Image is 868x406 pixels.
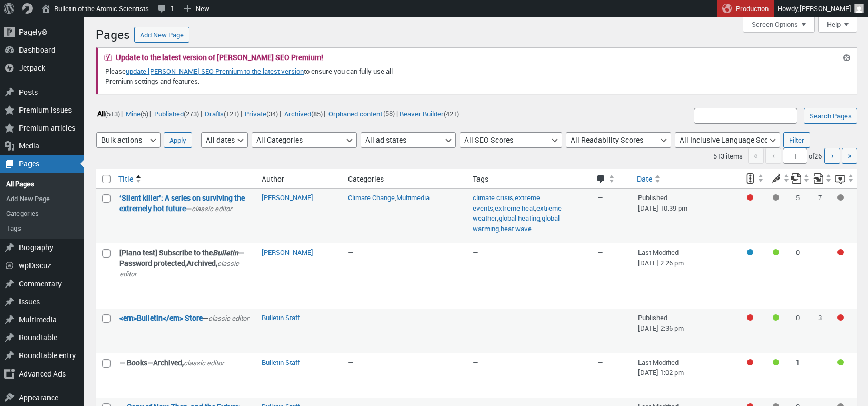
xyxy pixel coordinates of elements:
[262,358,300,367] a: Bulletin Staff
[444,108,459,118] span: (421)
[473,203,562,223] a: extreme weather
[119,193,245,213] a: “‘Silent killer’: A series on surviving the extremely hot future” (Edit)
[791,169,810,188] a: Outgoing internal links
[831,150,834,161] span: ›
[835,169,854,188] a: Inclusive language score
[739,169,764,188] a: SEO score
[184,358,224,368] span: classic editor
[837,314,844,321] div: Needs improvement
[187,258,217,268] span: Archived,
[498,213,540,223] a: global heating
[467,169,592,189] th: Tags
[773,194,779,201] div: Not available
[126,66,304,76] a: update [PERSON_NAME] SEO Premium to the latest version
[153,106,202,120] li: |
[747,194,753,201] div: Focus keyphrase not set
[96,107,121,120] a: All(513)
[119,258,187,268] span: Password protected,
[266,108,278,118] span: (34)
[633,170,739,189] a: Date
[596,175,606,185] span: Comments
[283,107,324,120] a: Archived(85)
[633,309,739,353] td: Published [DATE] 2:36 pm
[597,193,603,202] span: —
[748,148,764,164] span: «
[283,106,325,120] li: |
[262,313,300,322] a: Bulletin Staff
[124,107,149,120] a: Mine(5)
[597,358,603,367] span: —
[773,314,779,321] div: Good
[747,249,753,255] div: Post is set to noindex.
[204,106,242,120] li: |
[473,247,478,257] span: —
[791,353,813,398] td: 1
[96,106,461,120] ul: |
[262,247,313,257] a: [PERSON_NAME]
[116,54,323,61] h2: Update to the latest version of [PERSON_NAME] SEO Premium!
[348,313,354,322] span: —
[473,358,478,367] span: —
[244,106,281,120] li: |
[818,17,857,33] button: Help
[637,174,652,184] span: Date
[119,259,239,279] span: classic editor
[256,169,343,189] th: Author
[119,358,251,369] strong: — Books —
[473,313,478,322] span: —
[262,193,313,202] a: [PERSON_NAME]
[501,224,532,233] a: heat wave
[348,193,395,202] a: Climate Change
[765,148,781,164] span: ‹
[765,169,790,188] a: Readability score
[473,213,560,233] a: global warming
[153,107,200,120] a: Published(273)
[119,193,251,214] strong: —
[467,189,592,243] td: , , , , , ,
[813,169,832,188] a: Received internal links
[473,193,540,213] a: extreme events
[597,247,603,257] span: —
[343,169,467,189] th: Categories
[800,4,851,13] span: [PERSON_NAME]
[633,189,739,243] td: Published [DATE] 10:39 pm
[204,107,241,120] a: Drafts(121)
[791,309,813,353] td: 0
[713,151,743,161] span: 513 items
[396,193,430,202] a: Multimedia
[153,358,184,368] span: Archived,
[327,107,383,120] a: Orphaned content
[164,132,192,148] input: Apply
[208,313,249,323] span: classic editor
[96,106,123,120] li: |
[141,108,148,118] span: (5)
[847,150,852,161] span: »
[837,359,844,365] div: Good
[327,106,395,120] li: (58)
[633,243,739,309] td: Last Modified [DATE] 2:26 pm
[633,353,739,398] td: Last Modified [DATE] 1:02 pm
[119,313,251,324] strong: —
[124,106,151,120] li: |
[184,108,199,118] span: (273)
[348,247,354,257] span: —
[348,358,354,367] span: —
[809,151,823,161] span: of
[96,22,130,45] h1: Pages
[134,27,189,43] a: Add New Page
[773,249,779,255] div: Good
[743,17,815,33] button: Screen Options
[791,243,813,309] td: 0
[398,107,460,120] a: Beaver Builder(421)
[224,108,239,118] span: (121)
[804,108,857,124] input: Search Pages
[747,359,753,365] div: Focus keyphrase not set
[114,170,256,189] a: Title
[837,249,844,255] div: Needs improvement
[119,247,251,280] strong: [Piano test] Subscribe to the —
[783,132,810,148] input: Filter
[814,151,822,161] span: 26
[773,359,779,365] div: Good
[118,174,133,184] span: Title
[104,65,422,87] p: Please to ensure you can fully use all Premium settings and features.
